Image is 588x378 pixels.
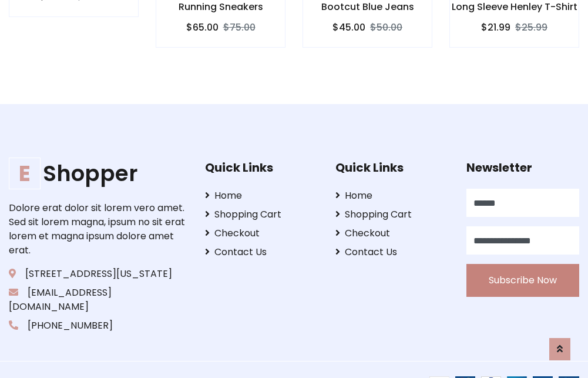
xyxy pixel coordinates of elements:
[205,160,318,175] h5: Quick Links
[335,245,448,259] a: Contact Us
[9,319,187,333] p: [PHONE_NUMBER]
[205,189,318,203] a: Home
[9,158,41,189] span: E
[156,1,285,12] h6: Running Sneakers
[335,160,448,175] h5: Quick Links
[9,267,187,281] p: [STREET_ADDRESS][US_STATE]
[9,160,187,186] h1: Shopper
[370,21,402,34] del: $50.00
[335,208,448,222] a: Shopping Cart
[205,208,318,222] a: Shopping Cart
[186,22,219,33] h6: $65.00
[9,286,187,314] p: [EMAIL_ADDRESS][DOMAIN_NAME]
[303,1,432,12] h6: Bootcut Blue Jeans
[515,21,547,34] del: $25.99
[466,264,579,297] button: Subscribe Now
[466,160,579,175] h5: Newsletter
[9,160,187,186] a: EShopper
[481,22,510,33] h6: $21.99
[205,245,318,259] a: Contact Us
[450,1,579,12] h6: Long Sleeve Henley T-Shirt
[332,22,365,33] h6: $45.00
[223,21,256,34] del: $75.00
[335,226,448,240] a: Checkout
[9,201,187,257] p: Dolore erat dolor sit lorem vero amet. Sed sit lorem magna, ipsum no sit erat lorem et magna ipsu...
[205,226,318,240] a: Checkout
[335,189,448,203] a: Home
